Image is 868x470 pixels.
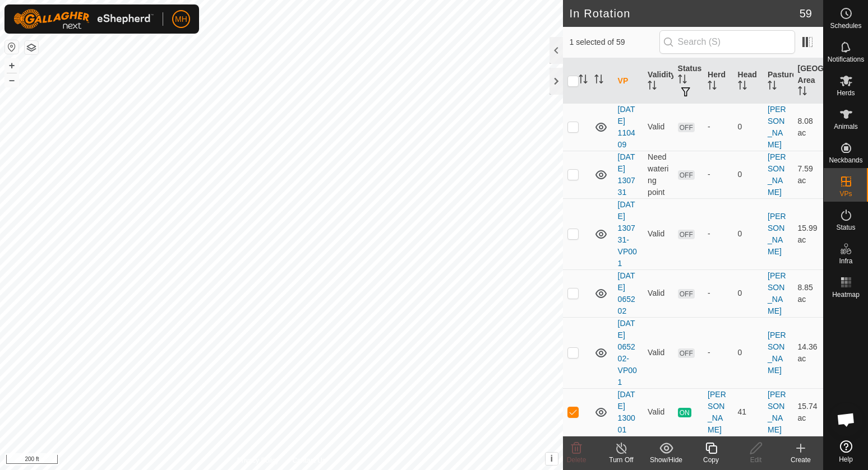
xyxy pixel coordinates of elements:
button: Map Layers [25,41,38,54]
td: Valid [643,103,673,151]
a: [PERSON_NAME] [768,390,786,434]
span: OFF [678,348,695,358]
a: Open chat [829,403,863,436]
span: Animals [834,123,858,130]
a: Help [824,436,868,467]
button: i [546,453,558,465]
th: Herd [703,58,733,104]
span: i [550,454,552,463]
td: Valid [643,269,673,317]
span: Infra [839,258,852,264]
td: 0 [733,317,763,388]
td: 15.74 ac [793,388,823,436]
div: - [708,228,728,240]
span: VPs [839,190,852,197]
span: Status [836,224,855,231]
td: 41 [733,388,763,436]
a: Contact Us [292,455,325,466]
span: Delete [567,456,587,464]
p-sorticon: Activate to sort [594,76,603,85]
span: OFF [678,230,695,239]
div: Turn Off [599,455,644,465]
span: Herds [837,90,855,96]
div: Show/Hide [644,455,689,465]
span: OFF [678,289,695,299]
td: 15.99 ac [793,198,823,269]
th: VP [613,58,643,104]
td: Valid [643,388,673,436]
a: Privacy Policy [237,455,279,466]
a: [DATE] 130001 [618,390,635,434]
input: Search (S) [659,30,795,54]
button: + [5,59,19,72]
th: Status [673,58,703,104]
td: 7.59 ac [793,151,823,198]
div: [PERSON_NAME] [708,389,728,436]
a: [DATE] 110409 [618,105,635,149]
a: [DATE] 130731 [618,152,635,197]
div: - [708,347,728,359]
td: 0 [733,269,763,317]
p-sorticon: Activate to sort [708,82,717,91]
p-sorticon: Activate to sort [648,82,657,91]
a: [PERSON_NAME] [768,212,786,256]
th: Head [733,58,763,104]
div: Edit [733,455,778,465]
td: 8.08 ac [793,103,823,151]
span: Schedules [830,22,861,29]
a: [DATE] 130731-VP001 [618,200,637,268]
th: Validity [643,58,673,104]
div: Copy [689,455,733,465]
td: 0 [733,151,763,198]
div: - [708,287,728,299]
td: Valid [643,198,673,269]
a: [PERSON_NAME] [768,152,786,197]
p-sorticon: Activate to sort [738,82,747,91]
button: – [5,73,19,87]
span: Heatmap [832,291,860,298]
td: 8.85 ac [793,269,823,317]
span: Notifications [828,56,864,63]
div: Create [778,455,823,465]
p-sorticon: Activate to sort [678,76,687,85]
td: Valid [643,317,673,388]
span: Help [839,456,853,463]
span: MH [175,13,187,25]
a: [PERSON_NAME] [768,331,786,375]
h2: In Rotation [570,7,800,20]
span: ON [678,408,691,417]
a: [DATE] 065202 [618,271,635,315]
span: OFF [678,170,695,180]
span: OFF [678,123,695,132]
th: [GEOGRAPHIC_DATA] Area [793,58,823,104]
a: [PERSON_NAME] [768,105,786,149]
span: 59 [800,5,812,22]
p-sorticon: Activate to sort [768,82,777,91]
td: 0 [733,103,763,151]
div: - [708,169,728,180]
p-sorticon: Activate to sort [798,88,807,97]
td: 14.36 ac [793,317,823,388]
a: [DATE] 065202-VP001 [618,319,637,387]
span: 1 selected of 59 [570,36,659,48]
p-sorticon: Activate to sort [579,76,588,85]
th: Pasture [763,58,793,104]
td: Need watering point [643,151,673,198]
a: [PERSON_NAME] [768,271,786,315]
button: Reset Map [5,40,19,54]
img: Gallagher Logo [13,9,154,29]
td: 0 [733,198,763,269]
span: Neckbands [829,157,862,164]
div: - [708,121,728,133]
